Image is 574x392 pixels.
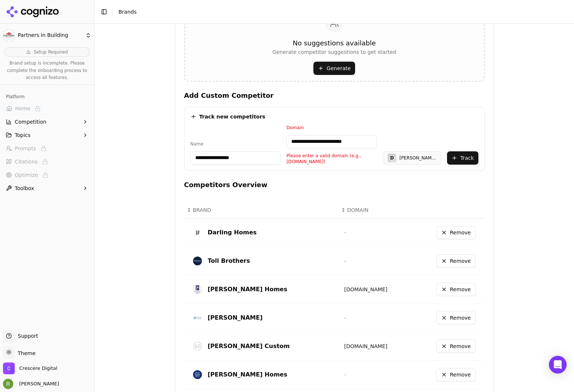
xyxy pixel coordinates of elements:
label: Domain [286,125,377,131]
img: Partners in Building [3,30,15,41]
button: Competition [3,116,91,128]
span: Setup Required [34,49,68,55]
div: [PERSON_NAME] [208,313,263,322]
img: Ryan Boe [3,379,13,389]
label: Name [190,141,281,147]
button: Remove [436,311,476,324]
span: Prompts [15,145,36,152]
span: Partners in Building [18,32,82,39]
img: J Anthony Homes [193,285,202,294]
div: ↕BRAND [187,206,336,214]
span: Topics [15,131,31,139]
h5: No suggestions available [272,38,396,48]
a: [DOMAIN_NAME] [344,343,388,349]
a: [DOMAIN_NAME] [344,286,388,292]
img: darling homes [193,228,202,237]
button: Open user button [3,379,59,389]
div: Data table [184,202,485,389]
img: Toll Brothers [193,257,202,265]
img: Shaddock Custom [193,342,202,351]
div: [PERSON_NAME] Custom [208,342,290,351]
img: ashton woods [193,313,202,322]
div: Darling Homes [208,228,257,237]
button: Remove [436,283,476,296]
img: Crescere Digital [3,362,15,374]
span: Competition [15,118,47,125]
img: David Weekley Homes [193,370,202,379]
p: Brand setup is incomplete. Please complete the onboarding process to access all features. [4,60,90,82]
span: - [344,230,346,235]
th: DOMAIN [338,202,403,219]
button: Open organization switcher [3,362,57,374]
span: Toolbox [15,185,34,192]
span: D [390,155,394,161]
span: - [344,372,346,378]
span: Home [15,105,30,112]
div: Open Intercom Messenger [549,356,567,374]
div: ↕DOMAIN [341,206,401,214]
button: Remove [436,340,476,353]
p: Please enter a valid domain (e.g., [DOMAIN_NAME]) [286,153,377,165]
span: Citations [15,158,38,165]
p: Generate competitor suggestions to get started [272,48,396,56]
button: Remove [436,254,476,268]
button: Toolbox [3,182,91,194]
span: DOMAIN [347,206,368,214]
button: Track [447,151,478,165]
span: Theme [15,350,35,356]
h4: Add Custom Competitor [184,90,485,101]
span: - [344,258,346,264]
h4: Track new competitors [199,113,265,120]
span: BRAND [193,206,211,214]
th: BRAND [184,202,338,219]
div: [PERSON_NAME] Homes [208,370,288,379]
div: [PERSON_NAME] Homes [208,285,288,294]
button: Remove [436,226,476,239]
span: [PERSON_NAME] [16,381,59,387]
nav: breadcrumb [118,8,137,16]
h4: Competitors Overview [184,180,485,190]
button: Generate [313,62,355,75]
span: Crescere Digital [19,365,57,372]
div: Platform [3,91,91,103]
span: Optimize [15,171,38,179]
button: Remove [436,368,476,381]
button: Topics [3,129,91,141]
span: - [344,315,346,321]
div: Toll Brothers [208,257,250,265]
span: Brands [118,9,137,15]
div: [PERSON_NAME] Custom Homes [399,155,436,161]
span: Support [15,332,38,340]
